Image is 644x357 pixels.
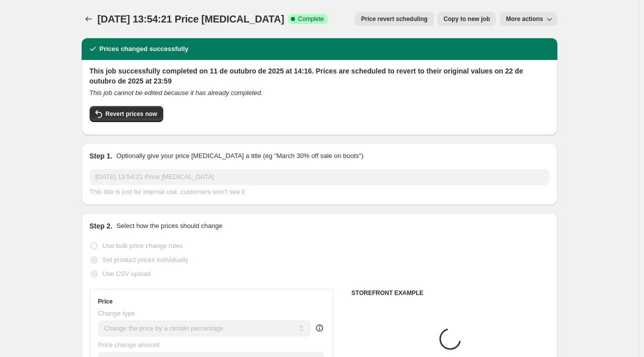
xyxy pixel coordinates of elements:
span: Price revert scheduling [361,15,428,23]
button: More actions [500,12,557,26]
span: Revert prices now [106,110,157,118]
span: Use bulk price change rules [103,242,183,249]
h2: Prices changed successfully [100,44,189,54]
button: Price change jobs [82,12,96,26]
h2: Step 2. [90,221,113,231]
i: This job cannot be edited because it has already completed. [90,89,263,96]
div: help [314,323,325,333]
button: Revert prices now [90,106,163,122]
span: This title is just for internal use, customers won't see it [90,188,245,195]
span: Change type [98,309,135,317]
span: More actions [506,15,543,23]
p: Select how the prices should change [116,221,222,231]
span: [DATE] 13:54:21 Price [MEDICAL_DATA] [98,13,284,24]
h2: This job successfully completed on 11 de outubro de 2025 at 14:16. Prices are scheduled to revert... [90,66,549,86]
span: Copy to new job [444,15,490,23]
button: Copy to new job [438,12,496,26]
span: Complete [298,15,324,23]
input: 30% off holiday sale [90,169,549,185]
h6: STOREFRONT EXAMPLE [352,289,549,297]
span: Set product prices individually [103,256,189,263]
span: Use CSV upload [103,270,151,277]
p: Optionally give your price [MEDICAL_DATA] a title (eg "March 30% off sale on boots") [116,151,363,161]
h3: Price [98,297,113,305]
span: Price change amount [98,341,160,348]
h2: Step 1. [90,151,113,161]
button: Price revert scheduling [355,12,434,26]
